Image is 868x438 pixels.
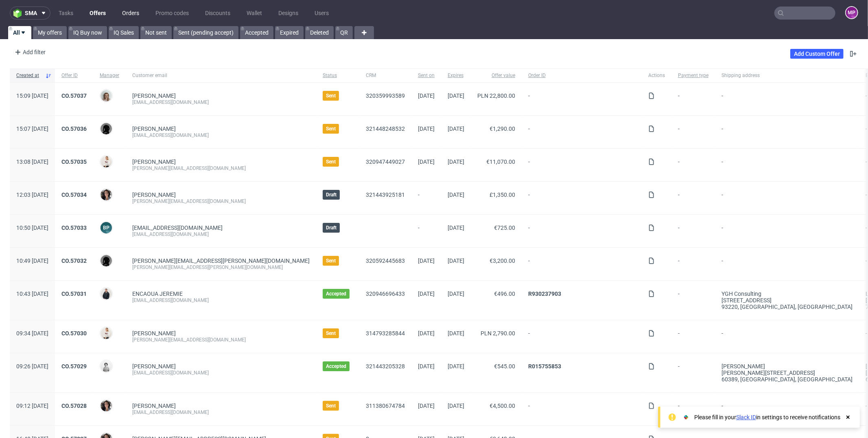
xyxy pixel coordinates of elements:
span: - [722,225,853,238]
span: Sent [326,158,336,165]
span: [DATE] [418,363,435,370]
img: Mari Fok [101,156,112,167]
div: [STREET_ADDRESS] [722,297,853,304]
span: Offer value [477,72,515,79]
div: [PERSON_NAME][EMAIL_ADDRESS][DOMAIN_NAME] [132,337,310,343]
span: Sent [326,330,336,337]
a: 321448248532 [366,125,405,132]
img: Monika Poźniak [101,90,112,101]
span: [DATE] [448,191,464,198]
span: 13:08 [DATE] [16,158,48,165]
span: [PERSON_NAME][EMAIL_ADDRESS][PERSON_NAME][DOMAIN_NAME] [132,258,310,264]
span: - [528,403,635,416]
a: QR [335,26,353,39]
img: logo [13,9,25,18]
span: Sent [326,403,336,409]
span: - [722,258,853,271]
a: [PERSON_NAME] [132,158,176,165]
span: sma [25,10,37,16]
span: [DATE] [418,258,435,264]
span: [DATE] [448,291,464,297]
a: Discounts [200,7,235,20]
span: PLN 22,800.00 [477,92,515,99]
span: [DATE] [448,158,464,165]
span: 09:12 [DATE] [16,403,48,409]
a: 320359993589 [366,92,405,99]
a: Sent (pending accept) [173,26,238,39]
span: 10:50 [DATE] [16,225,48,231]
span: Expires [448,72,464,79]
div: [PERSON_NAME] [722,363,853,370]
span: Sent [326,92,336,99]
span: £1,350.00 [490,191,515,198]
span: - [722,158,853,172]
span: Actions [648,72,665,79]
span: [DATE] [418,330,435,337]
span: Manager [100,72,119,79]
span: - [678,363,708,383]
a: 321443925181 [366,191,405,198]
a: 311380674784 [366,403,405,409]
span: €496.00 [494,291,515,297]
span: - [678,191,708,205]
img: Slack [682,413,690,421]
span: - [678,330,708,343]
span: €11,070.00 [486,158,515,165]
a: CO.57028 [61,403,87,409]
div: [PERSON_NAME][STREET_ADDRESS] [722,370,853,376]
span: Sent [326,258,336,264]
span: - [418,225,435,238]
span: Offer ID [61,72,87,79]
a: Expired [275,26,304,39]
span: 09:26 [DATE] [16,363,48,370]
a: Add Custom Offer [790,49,844,59]
a: All [8,26,31,39]
a: CO.57035 [61,158,87,165]
a: Designs [273,7,303,20]
a: CO.57030 [61,330,87,337]
span: Status [323,72,353,79]
a: 320592445683 [366,258,405,264]
a: IQ Sales [109,26,139,39]
span: Sent on [418,72,435,79]
span: - [418,191,435,205]
span: Draft [326,191,337,198]
span: [DATE] [448,363,464,370]
span: - [722,191,853,205]
span: [DATE] [418,125,435,132]
span: [DATE] [418,158,435,165]
span: €1,290.00 [490,125,515,132]
span: - [528,258,635,271]
div: [EMAIL_ADDRESS][DOMAIN_NAME] [132,231,310,238]
span: - [678,225,708,238]
a: CO.57037 [61,92,87,99]
img: Dudek Mariola [101,361,112,372]
a: Wallet [242,7,267,20]
img: Dawid Urbanowicz [101,123,112,134]
span: 15:07 [DATE] [16,125,48,132]
a: Orders [117,7,144,20]
a: R015755853 [528,363,561,370]
a: Tasks [54,7,78,20]
a: R930237903 [528,291,561,297]
div: [EMAIL_ADDRESS][DOMAIN_NAME] [132,370,310,376]
span: [DATE] [448,92,464,99]
a: [PERSON_NAME] [132,191,176,198]
div: [EMAIL_ADDRESS][DOMAIN_NAME] [132,132,310,139]
a: Users [310,7,334,20]
span: - [528,92,635,106]
span: [DATE] [418,403,435,409]
span: 09:34 [DATE] [16,330,48,337]
div: [EMAIL_ADDRESS][DOMAIN_NAME] [132,297,310,304]
span: €3,200.00 [490,258,515,264]
span: PLN 2,790.00 [481,330,515,337]
span: - [528,330,635,343]
img: Mari Fok [101,328,112,339]
div: [PERSON_NAME][EMAIL_ADDRESS][DOMAIN_NAME] [132,165,310,172]
span: - [678,403,708,416]
figcaption: MP [846,7,857,18]
span: Draft [326,225,337,231]
span: Accepted [326,363,346,370]
span: - [678,258,708,271]
a: Promo codes [151,7,194,20]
